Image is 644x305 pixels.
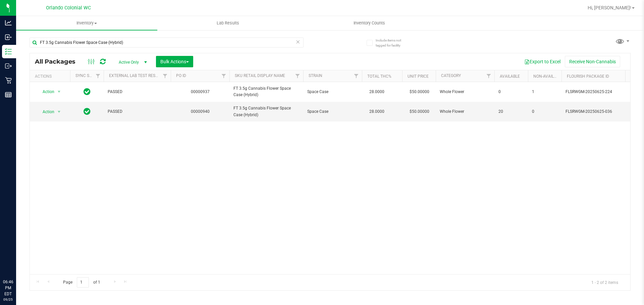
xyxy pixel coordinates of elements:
[84,107,91,116] span: In Sync
[520,56,565,67] button: Export to Excel
[299,16,440,30] a: Inventory Counts
[307,108,358,115] span: Space Case
[5,34,12,41] inline-svg: Inbound
[566,108,631,115] span: FLSRWGM-20250625-036
[233,105,299,118] span: FT 3.5g Cannabis Flower Space Case (Hybrid)
[5,77,12,84] inline-svg: Retail
[440,108,490,115] span: Whole Flower
[366,87,388,97] span: 28.0000
[533,74,563,79] a: Non-Available
[565,56,620,67] button: Receive Non-Cannabis
[532,108,557,115] span: 0
[218,70,229,82] a: Filter
[5,19,12,26] inline-svg: Analytics
[109,73,162,78] a: External Lab Test Result
[16,16,157,30] a: Inventory
[108,89,167,95] span: PASSED
[3,297,13,302] p: 09/25
[3,279,13,297] p: 06:46 PM EDT
[108,108,167,115] span: PASSED
[5,63,12,69] inline-svg: Outbound
[586,277,624,287] span: 1 - 2 of 2 items
[406,87,433,97] span: $50.00000
[191,89,210,94] a: 00000937
[5,48,12,55] inline-svg: Inventory
[367,74,391,79] a: Total THC%
[309,73,322,78] a: Strain
[156,56,193,67] button: Bulk Actions
[440,89,490,95] span: Whole Flower
[16,20,157,26] span: Inventory
[376,38,409,48] span: Include items not tagged for facility
[296,37,300,46] span: Clear
[75,73,101,78] a: Sync Status
[160,59,189,64] span: Bulk Actions
[30,37,304,48] input: Search Package ID, Item Name, SKU, Lot or Part Number...
[483,70,494,82] a: Filter
[567,74,609,79] a: Flourish Package ID
[5,91,12,98] inline-svg: Reports
[35,58,82,65] span: All Packages
[7,251,27,272] iframe: Resource center
[55,87,63,96] span: select
[292,70,303,82] a: Filter
[37,87,55,96] span: Action
[588,5,631,10] span: Hi, [PERSON_NAME]!
[441,73,461,78] a: Category
[500,74,520,79] a: Available
[46,5,91,11] span: Orlando Colonial WC
[532,89,557,95] span: 1
[498,108,524,115] span: 20
[157,16,299,30] a: Lab Results
[37,107,55,117] span: Action
[208,20,248,26] span: Lab Results
[233,85,299,98] span: FT 3.5g Cannabis Flower Space Case (Hybrid)
[498,89,524,95] span: 0
[77,277,89,288] input: 1
[191,109,210,114] a: 00000940
[366,107,388,117] span: 28.0000
[351,70,362,82] a: Filter
[307,89,358,95] span: Space Case
[566,89,631,95] span: FLSRWGM-20250625-224
[408,74,429,79] a: Unit Price
[93,70,104,82] a: Filter
[176,73,186,78] a: PO ID
[344,20,394,26] span: Inventory Counts
[55,107,63,117] span: select
[235,73,285,78] a: SKU Retail Display Name
[406,107,433,117] span: $50.00000
[57,277,106,288] span: Page of 1
[35,74,67,79] div: Actions
[84,87,91,96] span: In Sync
[160,70,171,82] a: Filter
